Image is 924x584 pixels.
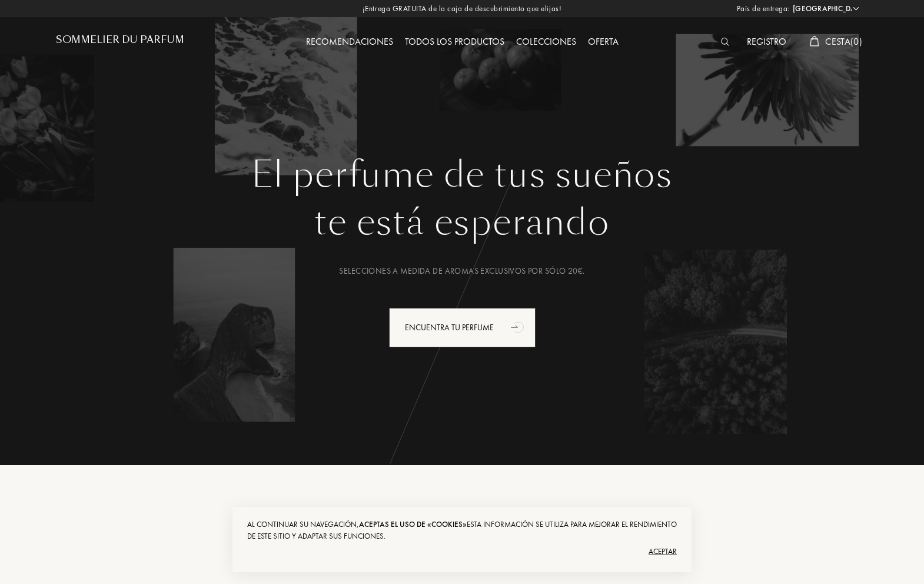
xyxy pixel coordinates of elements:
[359,519,467,529] span: aceptas el uso de «cookies»
[825,35,862,48] span: Cesta ( 0 )
[389,308,536,347] div: Encuentra tu perfume
[65,196,859,249] div: te está esperando
[56,34,184,45] h1: Sommelier du Parfum
[741,35,792,48] a: Registro
[65,265,859,277] div: Selecciones a medida de aromas exclusivos por sólo 20€.
[721,38,730,46] img: search_icn_white.svg
[507,315,530,339] div: animation
[582,35,624,50] div: Oferta
[56,34,184,50] a: Sommelier du Parfum
[65,154,859,196] h1: El perfume de tus sueños
[810,36,819,47] img: cart_white.svg
[247,542,677,561] div: Aceptar
[741,35,792,50] div: Registro
[399,35,510,50] div: Todos los productos
[510,35,582,50] div: Colecciones
[380,308,544,347] a: Encuentra tu perfumeanimation
[737,3,790,15] span: País de entrega:
[247,519,677,542] div: Al continuar su navegación, Esta información se utiliza para mejorar el rendimiento de este sitio...
[399,35,510,48] a: Todos los productos
[582,35,624,48] a: Oferta
[300,35,399,50] div: Recomendaciones
[510,35,582,48] a: Colecciones
[300,35,399,48] a: Recomendaciones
